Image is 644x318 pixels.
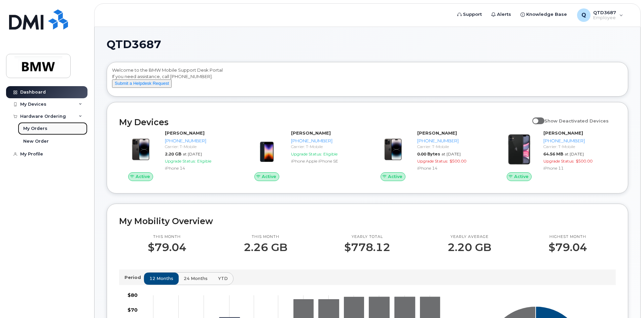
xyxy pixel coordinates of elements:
span: 2.20 GB [165,151,181,156]
div: Welcome to the BMW Mobile Support Desk Portal If you need assistance, call [PHONE_NUMBER]. [112,67,623,94]
div: [PHONE_NUMBER] [165,138,235,144]
p: $778.12 [344,241,390,253]
span: Active [514,173,529,180]
p: Yearly total [344,234,390,240]
tspan: $70 [128,307,138,313]
input: Show Deactivated Devices [532,114,538,120]
span: Show Deactivated Devices [544,118,609,123]
div: [PHONE_NUMBER] [291,138,361,144]
iframe: Messenger Launcher [615,289,639,313]
img: image20231002-3703462-10zne2t.jpeg [251,133,283,166]
span: QTD3687 [107,39,161,49]
div: iPhone 14 [417,165,487,171]
span: 24 months [184,275,208,282]
p: Highest month [548,234,587,240]
p: $79.04 [148,241,186,253]
span: Upgrade Status: [165,158,196,164]
h2: My Devices [119,117,529,127]
div: iPhone Apple iPhone SE [291,158,361,164]
div: [PHONE_NUMBER] [543,138,613,144]
div: iPhone 11 [543,165,613,171]
strong: [PERSON_NAME] [417,130,457,136]
span: Eligible [323,151,337,156]
span: Active [136,173,150,180]
a: Active[PERSON_NAME][PHONE_NUMBER]Carrier: T-Mobile0.00 Bytesat [DATE]Upgrade Status:$500.00iPhone 14 [371,130,490,181]
span: $500.00 [450,158,466,164]
p: Period [124,274,144,281]
span: at [DATE] [565,151,584,156]
p: 2.26 GB [244,241,287,253]
a: Active[PERSON_NAME][PHONE_NUMBER]Carrier: T-Mobile2.20 GBat [DATE]Upgrade Status:EligibleiPhone 14 [119,130,237,181]
div: [PHONE_NUMBER] [417,138,487,144]
p: $79.04 [548,241,587,253]
img: image20231002-3703462-njx0qo.jpeg [124,133,157,166]
span: at [DATE] [183,151,202,156]
a: Active[PERSON_NAME][PHONE_NUMBER]Carrier: T-Mobile64.56 MBat [DATE]Upgrade Status:$500.00iPhone 11 [498,130,616,181]
span: Eligible [197,158,211,164]
strong: [PERSON_NAME] [165,130,205,136]
img: iPhone_11.jpg [503,133,535,166]
span: at [DATE] [441,151,461,156]
div: Carrier: T-Mobile [543,144,613,149]
strong: [PERSON_NAME] [291,130,331,136]
a: Submit a Helpdesk Request [112,80,172,86]
span: 64.56 MB [543,151,563,156]
span: Active [388,173,402,180]
span: $500.00 [576,158,593,164]
img: image20231002-3703462-njx0qo.jpeg [377,133,409,166]
a: Active[PERSON_NAME][PHONE_NUMBER]Carrier: T-MobileUpgrade Status:EligibleiPhone Apple iPhone SE [245,130,363,181]
button: Submit a Helpdesk Request [112,79,172,88]
span: 0.00 Bytes [417,151,440,156]
div: Carrier: T-Mobile [417,144,487,149]
p: This month [244,234,287,240]
span: Upgrade Status: [543,158,574,164]
div: Carrier: T-Mobile [165,144,235,149]
span: YTD [218,275,228,282]
h2: My Mobility Overview [119,216,616,226]
tspan: $80 [128,292,138,298]
strong: [PERSON_NAME] [543,130,583,136]
div: iPhone 14 [165,165,235,171]
div: Carrier: T-Mobile [291,144,361,149]
p: 2.20 GB [448,241,491,253]
p: Yearly average [448,234,491,240]
p: This month [148,234,186,240]
span: Active [262,173,276,180]
span: Upgrade Status: [417,158,448,164]
span: Upgrade Status: [291,151,322,156]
